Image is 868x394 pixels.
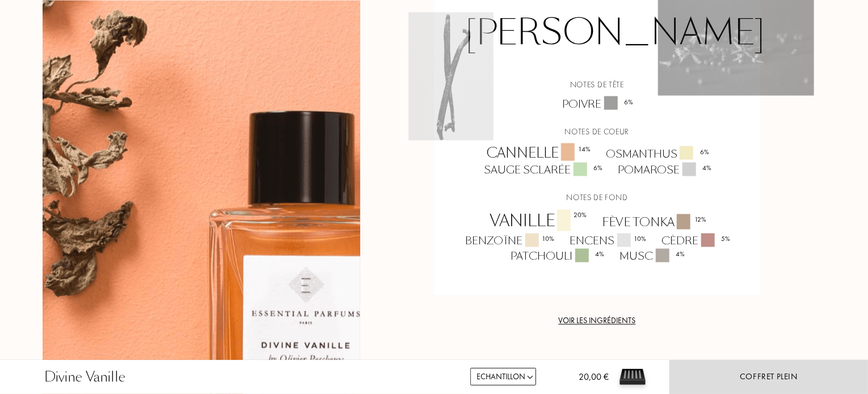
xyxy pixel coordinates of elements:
[700,147,709,157] div: 6 %
[443,7,752,65] div: [PERSON_NAME]
[554,96,641,112] div: Poivre
[443,126,752,138] div: Notes de coeur
[561,370,609,394] div: 20,00 €
[526,373,534,382] img: arrow.png
[503,249,612,264] div: Patchouli
[694,215,706,225] div: 12 %
[634,234,647,244] div: 10 %
[593,214,713,231] div: Fève tonka
[676,249,685,260] div: 4 %
[594,163,603,173] div: 6 %
[597,146,716,162] div: Osmanthus
[408,12,494,141] img: QBHDNPARD2OGQ_2.png
[44,367,125,387] div: Divine Vanille
[610,163,719,178] div: Pomarose
[578,144,591,154] div: 14 %
[740,370,798,383] div: Coffret plein
[476,163,610,178] div: Sauge sclarée
[654,234,738,249] div: Cèdre
[478,143,597,163] div: Cannelle
[481,210,593,234] div: Vanille
[612,249,692,264] div: Musc
[722,234,731,244] div: 5 %
[574,210,587,221] div: 20 %
[443,79,752,91] div: Notes de tête
[616,360,650,394] img: sample box sommelier du parfum
[457,234,562,249] div: Benzoïne
[562,234,654,249] div: Encens
[443,192,752,204] div: Notes de fond
[596,249,605,260] div: 4 %
[434,315,760,327] div: Voir les ingrédients
[542,234,555,244] div: 10 %
[625,97,634,107] div: 6 %
[703,163,712,173] div: 4 %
